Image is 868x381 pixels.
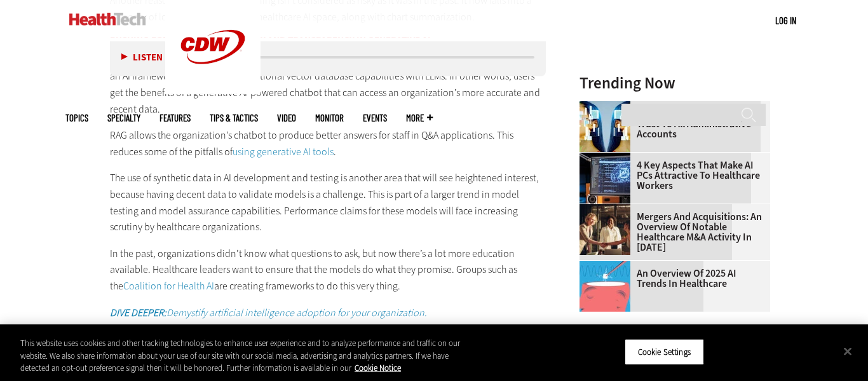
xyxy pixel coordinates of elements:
a: business leaders shake hands in conference room [580,204,637,214]
a: An Overview of 2025 AI Trends in Healthcare [580,268,763,289]
a: Log in [775,15,796,26]
a: CDW [165,84,261,97]
img: Desktop monitor with brain AI concept [580,153,630,204]
a: Desktop monitor with brain AI concept [580,153,637,163]
div: User menu [775,14,796,27]
a: Coalition for Health AI [123,279,214,293]
a: 4 Key Aspects That Make AI PCs Attractive to Healthcare Workers [580,160,763,191]
button: Cookie Settings [625,338,704,365]
a: abstract image of woman with pixelated face [580,101,637,111]
div: This website uses cookies and other tracking technologies to enhance user experience and to analy... [20,337,477,375]
a: More information about your privacy [355,363,401,373]
a: Video [277,113,296,123]
a: Tips & Tactics [210,113,258,123]
img: Home [69,13,146,25]
a: MonITor [315,113,344,123]
span: Specialty [107,113,140,123]
span: Topics [65,113,88,123]
a: Extending IAM and Zero Trust to All Administrative Accounts [580,109,763,139]
p: RAG allows the organization’s chatbot to produce better answers for staff in Q&A applications. Th... [110,127,546,160]
a: illustration of computer chip being put inside head with waves [580,261,637,271]
img: abstract image of woman with pixelated face [580,101,630,152]
em: Demystify artificial intelligence adoption for your organization. [110,306,427,319]
a: Features [159,113,191,123]
p: The use of synthetic data in AI development and testing is another area that will see heightened ... [110,170,546,235]
span: More [406,113,433,123]
a: Events [363,113,387,123]
a: Mergers and Acquisitions: An Overview of Notable Healthcare M&A Activity in [DATE] [580,212,763,253]
button: Close [834,337,862,365]
strong: DIVE DEEPER: [110,306,166,319]
a: DIVE DEEPER:Demystify artificial intelligence adoption for your organization. [110,306,427,319]
img: business leaders shake hands in conference room [580,204,630,255]
img: illustration of computer chip being put inside head with waves [580,261,630,312]
a: using generative AI tools [233,145,334,158]
p: In the past, organizations didn’t know what questions to ask, but now there’s a lot more educatio... [110,246,546,294]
